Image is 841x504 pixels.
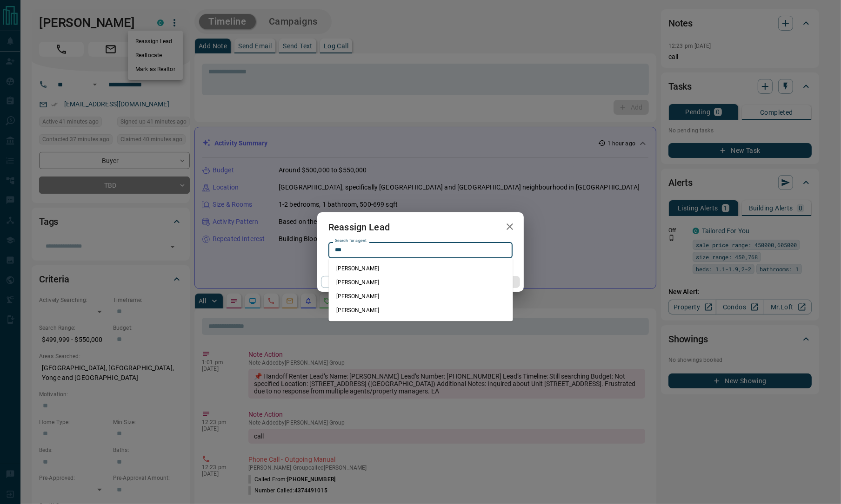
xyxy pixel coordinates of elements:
[329,275,513,289] li: [PERSON_NAME]
[329,303,513,317] li: [PERSON_NAME]
[321,276,400,288] button: Cancel
[335,238,367,244] label: Search for agent
[329,289,513,303] li: [PERSON_NAME]
[329,262,513,275] li: [PERSON_NAME]
[317,212,401,242] h2: Reassign Lead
